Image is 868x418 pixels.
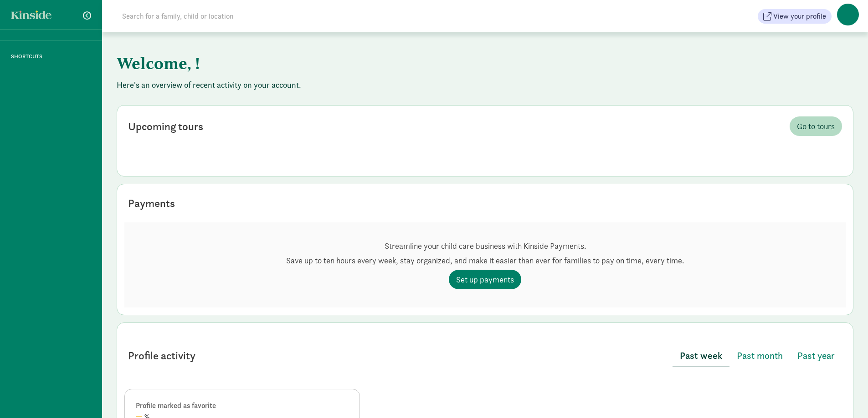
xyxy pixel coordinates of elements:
[128,347,195,364] div: Profile activity
[128,195,175,212] div: Payments
[117,7,372,25] input: Search for a family, child or location
[128,118,203,135] div: Upcoming tours
[758,9,832,24] button: View your profile
[673,345,729,367] button: Past week
[117,80,853,91] p: Here's an overview of recent activity on your account.
[729,345,790,367] button: Past month
[449,270,521,289] a: Set up payments
[286,255,684,266] p: Save up to ten hours every week, stay organized, and make it easier than ever for families to pay...
[286,241,684,252] p: Streamline your child care business with Kinside Payments.
[773,11,826,22] span: View your profile
[737,348,783,363] span: Past month
[797,348,835,363] span: Past year
[797,120,835,132] span: Go to tours
[680,348,722,363] span: Past week
[790,116,842,136] a: Go to tours
[136,400,349,411] div: Profile marked as favorite
[790,345,842,367] button: Past year
[117,47,568,80] h1: Welcome, !
[456,273,514,286] span: Set up payments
